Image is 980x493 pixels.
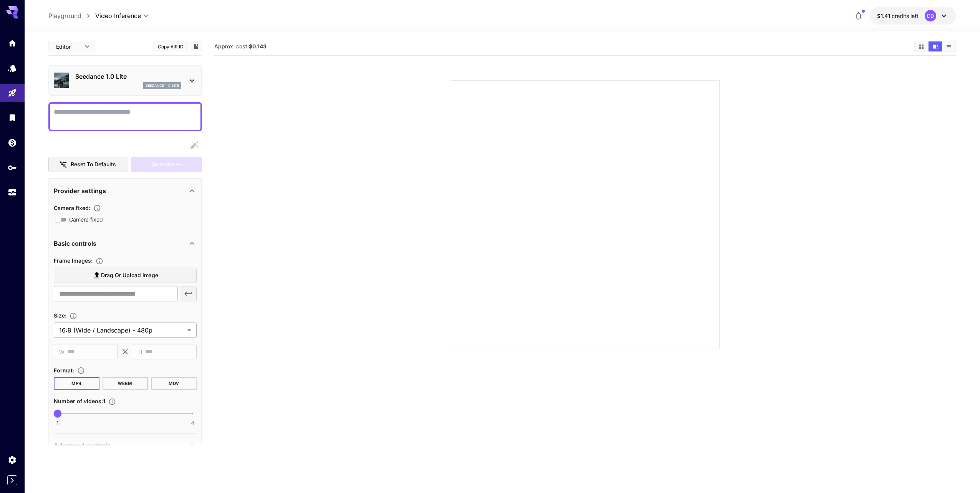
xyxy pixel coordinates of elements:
b: $0.143 [249,43,267,50]
div: Provider settings [54,182,197,200]
span: Number of videos : 1 [54,398,105,404]
button: WEBM [103,377,148,390]
span: credits left [892,13,919,19]
a: Playground [48,11,81,20]
span: Format : [54,367,74,374]
span: Frame Images : [54,257,93,264]
div: API Keys [8,163,17,172]
span: 4 [191,419,195,427]
button: MP4 [54,377,99,390]
span: Editor [56,43,80,51]
div: DD [925,10,936,22]
button: $1.41399DD [869,7,956,25]
p: Seedance 1.0 Lite [75,72,181,81]
span: Approx. cost: [214,43,267,50]
button: Show media in video view [929,41,942,51]
button: Add to library [192,42,199,51]
span: Drag or upload image [101,271,159,280]
span: Size : [54,312,66,319]
button: Specify how many videos to generate in a single request. Each video generation will be charged se... [105,398,119,405]
span: 1 [56,419,59,427]
span: H [138,347,142,356]
div: Advanced controls [54,436,197,455]
div: Show media in grid viewShow media in video viewShow media in list view [914,41,956,52]
div: Usage [8,188,17,197]
span: W [59,347,65,356]
button: Adjust the dimensions of the generated image by specifying its width and height in pixels, or sel... [66,312,80,320]
div: $1.41399 [877,12,919,20]
button: Copy AIR ID [153,41,188,52]
div: Wallet [8,138,17,147]
div: Seedance 1.0 Liteseedance_1_0_lite [54,69,197,92]
span: Camera fixed [69,215,103,223]
button: Expand sidebar [7,475,17,485]
p: Basic controls [54,239,96,248]
div: Settings [8,455,17,465]
span: Video Inference [95,11,141,20]
span: $1.41 [877,13,892,19]
label: Drag or upload image [54,268,197,283]
div: Playground [8,88,17,98]
div: Basic controls [54,234,197,253]
div: Library [8,113,17,122]
span: Camera fixed : [54,205,90,211]
div: Models [8,63,17,73]
button: MOV [151,377,197,390]
p: Provider settings [54,186,106,195]
button: Show media in grid view [915,41,928,51]
nav: breadcrumb [48,11,95,20]
button: Choose the file format for the output video. [74,367,88,374]
p: seedance_1_0_lite [146,83,179,88]
button: Show media in list view [942,41,955,51]
div: Home [8,38,17,48]
button: Reset to defaults [48,157,128,172]
button: Upload frame images. [93,257,106,265]
span: 16:9 (Wide / Landscape) - 480p [59,326,184,335]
